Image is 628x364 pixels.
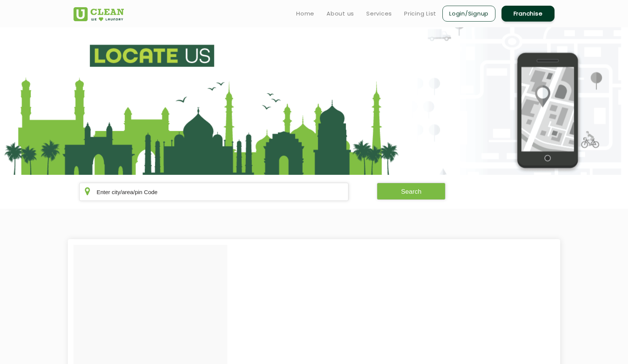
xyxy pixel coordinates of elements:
[501,6,555,22] a: Franchise
[73,7,124,21] img: UClean Laundry and Dry Cleaning
[326,9,354,18] a: About us
[79,183,348,201] input: Enter city/area/pin Code
[377,183,446,200] button: Search
[296,9,314,18] a: Home
[442,6,495,22] a: Login/Signup
[404,9,436,18] a: Pricing List
[366,9,392,18] a: Services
